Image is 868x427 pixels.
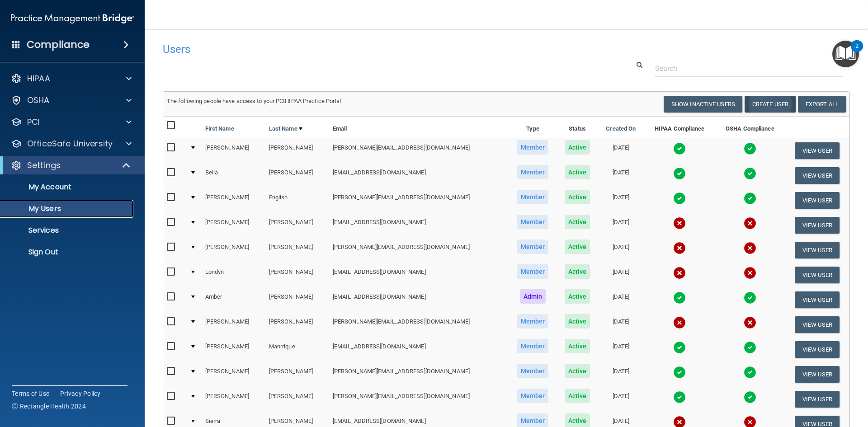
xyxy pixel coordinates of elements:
[265,163,329,188] td: [PERSON_NAME]
[329,263,509,287] td: [EMAIL_ADDRESS][DOMAIN_NAME]
[745,96,796,113] button: Create User
[329,312,509,337] td: [PERSON_NAME][EMAIL_ADDRESS][DOMAIN_NAME]
[329,238,509,263] td: [PERSON_NAME][EMAIL_ADDRESS][DOMAIN_NAME]
[27,138,113,149] p: OfficeSafe University
[673,267,686,279] img: cross.ca9f0e7f.svg
[202,238,265,263] td: [PERSON_NAME]
[673,366,686,379] img: tick.e7d51cea.svg
[565,289,590,304] span: Active
[6,204,129,213] p: My Users
[11,95,132,106] a: OSHA
[565,339,590,353] span: Active
[517,364,549,378] span: Member
[329,362,509,387] td: [PERSON_NAME][EMAIL_ADDRESS][DOMAIN_NAME]
[517,190,549,204] span: Member
[11,117,132,127] a: PCI
[565,190,590,204] span: Active
[202,213,265,238] td: [PERSON_NAME]
[673,192,686,205] img: tick.e7d51cea.svg
[517,239,549,254] span: Member
[329,138,509,163] td: [PERSON_NAME][EMAIL_ADDRESS][DOMAIN_NAME]
[795,192,840,209] button: View User
[202,312,265,337] td: [PERSON_NAME]
[644,117,715,138] th: HIPAA Compliance
[744,341,756,354] img: tick.e7d51cea.svg
[744,316,756,329] img: cross.ca9f0e7f.svg
[795,267,840,283] button: View User
[795,316,840,333] button: View User
[11,73,132,84] a: HIPAA
[163,43,558,55] h4: Users
[517,165,549,179] span: Member
[27,95,50,106] p: OSHA
[744,391,756,404] img: tick.e7d51cea.svg
[832,41,859,67] button: Open Resource Center, 2 new notifications
[606,123,636,134] a: Created On
[12,402,86,411] span: Ⓒ Rectangle Health 2024
[520,289,546,304] span: Admin
[329,188,509,213] td: [PERSON_NAME][EMAIL_ADDRESS][DOMAIN_NAME]
[167,98,341,104] span: The following people have access to your PCIHIPAA Practice Portal
[673,291,686,304] img: tick.e7d51cea.svg
[6,183,129,192] p: My Account
[673,142,686,155] img: tick.e7d51cea.svg
[744,242,756,254] img: cross.ca9f0e7f.svg
[12,389,49,398] a: Terms of Use
[11,138,132,149] a: OfficeSafe University
[598,213,644,238] td: [DATE]
[744,167,756,180] img: tick.e7d51cea.svg
[6,248,129,257] p: Sign Out
[673,341,686,354] img: tick.e7d51cea.svg
[565,364,590,378] span: Active
[673,217,686,230] img: cross.ca9f0e7f.svg
[269,123,302,134] a: Last Name
[517,140,549,155] span: Member
[855,46,859,58] div: 2
[673,391,686,404] img: tick.e7d51cea.svg
[265,337,329,362] td: Manrrique
[329,163,509,188] td: [EMAIL_ADDRESS][DOMAIN_NAME]
[565,264,590,279] span: Active
[329,337,509,362] td: [EMAIL_ADDRESS][DOMAIN_NAME]
[202,362,265,387] td: [PERSON_NAME]
[664,96,742,113] button: Show Inactive Users
[795,217,840,234] button: View User
[565,215,590,229] span: Active
[329,117,509,138] th: Email
[329,387,509,412] td: [PERSON_NAME][EMAIL_ADDRESS][DOMAIN_NAME]
[598,312,644,337] td: [DATE]
[565,389,590,403] span: Active
[598,188,644,213] td: [DATE]
[205,123,234,134] a: First Name
[329,213,509,238] td: [EMAIL_ADDRESS][DOMAIN_NAME]
[565,239,590,254] span: Active
[795,391,840,408] button: View User
[27,73,50,84] p: HIPAA
[744,366,756,379] img: tick.e7d51cea.svg
[60,389,101,398] a: Privacy Policy
[598,138,644,163] td: [DATE]
[598,362,644,387] td: [DATE]
[795,366,840,383] button: View User
[265,362,329,387] td: [PERSON_NAME]
[27,160,61,171] p: Settings
[329,287,509,312] td: [EMAIL_ADDRESS][DOMAIN_NAME]
[744,142,756,155] img: tick.e7d51cea.svg
[265,387,329,412] td: [PERSON_NAME]
[265,238,329,263] td: [PERSON_NAME]
[517,314,549,328] span: Member
[565,314,590,328] span: Active
[744,291,756,304] img: tick.e7d51cea.svg
[517,264,549,279] span: Member
[655,60,843,77] input: Search
[202,188,265,213] td: [PERSON_NAME]
[795,242,840,258] button: View User
[744,192,756,205] img: tick.e7d51cea.svg
[265,263,329,287] td: [PERSON_NAME]
[202,138,265,163] td: [PERSON_NAME]
[795,167,840,184] button: View User
[673,242,686,254] img: cross.ca9f0e7f.svg
[565,165,590,179] span: Active
[27,117,40,127] p: PCI
[598,163,644,188] td: [DATE]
